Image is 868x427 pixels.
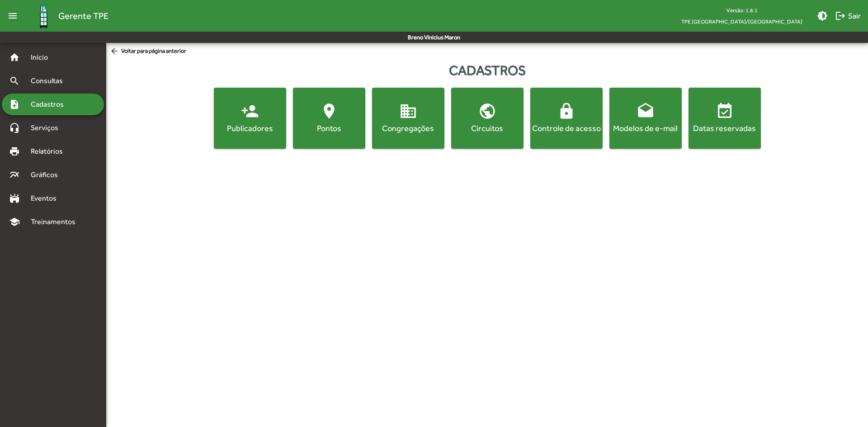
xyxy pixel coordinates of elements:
[293,88,365,149] button: Pontos
[25,99,75,110] span: Cadastros
[530,88,603,149] button: Controle de acesso
[58,9,108,23] span: Gerente TPE
[674,16,810,27] span: TPE [GEOGRAPHIC_DATA]/[GEOGRAPHIC_DATA]
[9,75,20,86] mat-icon: search
[399,102,417,120] mat-icon: domain
[9,122,20,133] mat-icon: headset_mic
[25,146,75,157] span: Relatórios
[451,88,524,149] button: Circuitos
[453,122,522,134] div: Circuitos
[716,102,734,120] mat-icon: event_available
[689,88,761,149] button: Datas reservadas
[214,88,286,149] button: Publicadores
[29,1,58,31] img: Logo
[532,122,601,134] div: Controle de acesso
[216,122,284,134] div: Publicadores
[835,10,846,21] mat-icon: logout
[106,60,868,80] div: Cadastros
[110,47,186,56] span: Voltar para página anterior
[22,1,108,31] a: Gerente TPE
[674,5,810,16] div: Versão: 1.8.1
[25,75,75,86] span: Consultas
[817,10,828,21] mat-icon: brightness_medium
[110,47,121,56] mat-icon: arrow_back
[25,122,71,133] span: Serviços
[372,88,444,149] button: Congregações
[557,102,576,120] mat-icon: lock
[478,102,496,120] mat-icon: public
[295,122,363,134] div: Pontos
[241,102,259,120] mat-icon: person_add
[9,52,20,63] mat-icon: home
[831,8,864,24] button: Sair
[9,99,20,110] mat-icon: note_add
[609,88,682,149] button: Modelos de e-mail
[690,122,759,134] div: Datas reservadas
[835,8,861,24] span: Sair
[9,146,20,157] mat-icon: print
[374,122,443,134] div: Congregações
[611,122,680,134] div: Modelos de e-mail
[637,102,655,120] mat-icon: drafts
[4,7,22,25] mat-icon: menu
[25,52,61,63] span: Início
[320,102,338,120] mat-icon: location_on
